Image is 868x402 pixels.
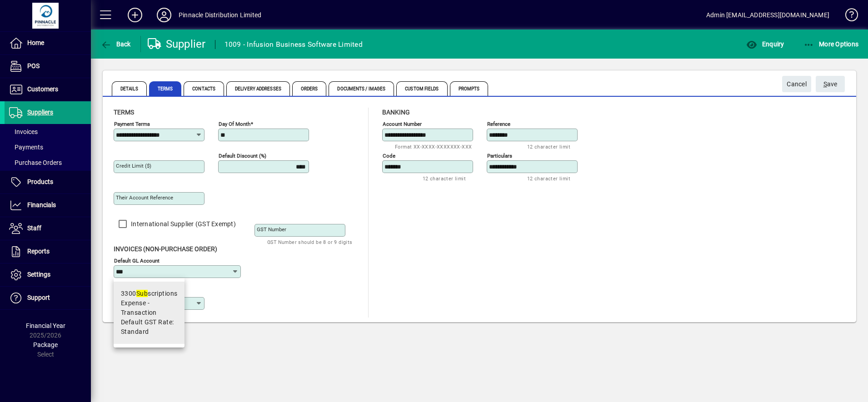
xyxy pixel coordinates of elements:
[120,7,150,23] button: Add
[706,8,829,22] div: Admin [EMAIL_ADDRESS][DOMAIN_NAME]
[121,318,177,337] span: Default GST Rate: Standard
[27,178,53,185] span: Products
[329,81,394,96] span: Documents / Images
[527,141,570,152] mat-hint: 12 character limit
[5,32,91,55] a: Home
[224,37,363,52] div: 1009 - Infusion Business Software Limited
[782,76,811,92] button: Cancel
[184,81,224,96] span: Contacts
[27,109,53,116] span: Suppliers
[801,36,861,52] button: More Options
[129,219,236,228] label: International Supplier (GST Exempt)
[5,240,91,263] a: Reports
[27,224,41,232] span: Staff
[5,139,91,155] a: Payments
[803,40,859,48] span: More Options
[487,121,510,127] mat-label: Reference
[487,153,512,159] mat-label: Particulars
[5,171,91,194] a: Products
[5,287,91,309] a: Support
[150,7,179,23] button: Profile
[98,36,133,52] button: Back
[744,36,786,52] button: Enquiry
[27,62,40,69] span: POS
[5,263,91,286] a: Settings
[27,201,56,208] span: Financials
[382,109,410,116] span: Banking
[116,163,151,169] mat-label: Credit Limit ($)
[179,8,261,22] div: Pinnacle Distribution Limited
[9,159,62,166] span: Purchase Orders
[527,173,570,184] mat-hint: 12 character limit
[5,217,91,240] a: Staff
[27,39,44,46] span: Home
[838,2,857,31] a: Knowledge Base
[787,77,807,92] span: Cancel
[267,237,353,247] mat-hint: GST Number should be 8 or 9 digits
[27,271,50,278] span: Settings
[423,173,466,184] mat-hint: 12 character limit
[148,37,206,51] div: Supplier
[292,81,327,96] span: Orders
[26,322,65,329] span: Financial Year
[149,81,182,96] span: Terms
[395,141,472,152] mat-hint: Format XX-XXXX-XXXXXXX-XXX
[33,341,58,348] span: Package
[5,194,91,217] a: Financials
[257,226,286,233] mat-label: GST Number
[112,81,147,96] span: Details
[91,36,141,52] app-page-header-button: Back
[746,40,784,48] span: Enquiry
[114,282,185,344] mat-option: 3300 Subscriptions
[5,124,91,139] a: Invoices
[5,155,91,170] a: Purchase Orders
[114,121,150,127] mat-label: Payment Terms
[100,40,131,48] span: Back
[396,81,447,96] span: Custom Fields
[114,109,134,116] span: Terms
[5,78,91,101] a: Customers
[823,77,838,92] span: ave
[219,153,266,159] mat-label: Default Discount (%)
[116,194,173,201] mat-label: Their Account Reference
[816,76,845,92] button: Save
[9,144,43,151] span: Payments
[383,153,395,159] mat-label: Code
[219,121,250,127] mat-label: Day of month
[383,121,422,127] mat-label: Account number
[27,248,50,255] span: Reports
[121,298,177,318] span: Expense - Transaction
[226,81,290,96] span: Delivery Addresses
[114,245,217,253] span: Invoices (non-purchase order)
[121,289,177,298] div: 3300 scriptions
[114,258,160,264] mat-label: Default GL Account
[27,294,50,301] span: Support
[5,55,91,78] a: POS
[450,81,489,96] span: Prompts
[136,290,148,297] em: Sub
[823,80,827,88] span: S
[27,85,58,93] span: Customers
[9,128,38,135] span: Invoices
